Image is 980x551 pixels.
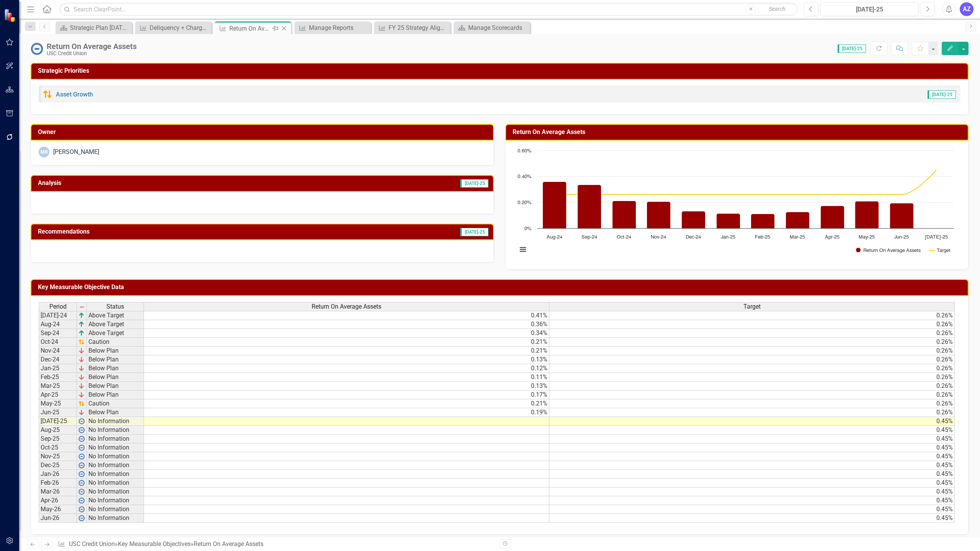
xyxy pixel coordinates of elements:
[547,235,562,240] text: Aug-24
[39,355,77,364] td: Dec-24
[39,487,77,496] td: Mar-26
[928,90,956,99] span: [DATE]-25
[578,185,601,229] path: Sep-24, 0.336. Return On Average Assets.
[468,23,528,33] div: Manage Scorecards
[144,320,549,329] td: 0.36%
[549,435,955,443] td: 0.45%
[39,408,77,417] td: Jun-25
[39,391,77,399] td: Apr-25
[78,312,85,319] img: VmL+zLOWXp8NoCSi7l57Eu8eJ+4GWSi48xzEIItyGCrzKAg+GPZxiGYRiGYS7xC1jVADWlAHzkAAAAAElFTkSuQmCC
[31,43,43,55] img: No Information
[87,355,144,364] td: Below Plan
[53,148,99,157] div: [PERSON_NAME]
[78,445,85,451] img: wPkqUstsMhMTgAAAABJRU5ErkJggg==
[78,497,85,504] img: wPkqUstsMhMTgAAAABJRU5ErkJggg==
[39,514,77,523] td: Jun-26
[59,3,798,16] input: Search ClearPoint...
[39,382,77,391] td: Mar-25
[87,364,144,373] td: Below Plan
[524,226,531,231] text: 0%
[144,373,549,382] td: 0.11%
[87,373,144,382] td: Below Plan
[87,479,144,487] td: No Information
[549,487,955,496] td: 0.45%
[87,347,144,355] td: Below Plan
[549,311,955,320] td: 0.26%
[39,496,77,505] td: Apr-26
[78,418,85,424] img: wPkqUstsMhMTgAAAABJRU5ErkJggg==
[39,311,77,320] td: [DATE]-24
[78,480,85,486] img: wPkqUstsMhMTgAAAABJRU5ErkJggg==
[78,489,85,495] img: wPkqUstsMhMTgAAAABJRU5ErkJggg==
[617,235,631,240] text: Oct-24
[549,417,955,426] td: 0.45%
[825,235,840,240] text: Apr-25
[87,435,144,443] td: No Information
[47,51,137,56] div: USC Credit Union
[581,235,597,240] text: Sep-24
[39,461,77,470] td: Dec-25
[87,391,144,399] td: Below Plan
[87,426,144,435] td: No Information
[543,150,937,229] g: Return On Average Assets, series 1 of 2. Bar series with 12 bars.
[518,200,531,205] text: 0.20%
[549,338,955,347] td: 0.26%
[144,347,549,355] td: 0.21%
[78,471,85,477] img: wPkqUstsMhMTgAAAABJRU5ErkJggg==
[549,505,955,514] td: 0.45%
[78,365,85,371] img: KIVvID6XQLnem7Jwd5RGsJlsyZvnEO8ojW1w+8UqMjn4yonOQRrQskXCXGmASKTRYCiTqJOcojskkyr07L4Z+PfWUOM8Y5yiO...
[549,461,955,470] td: 0.45%
[58,540,494,549] div: » »
[87,496,144,505] td: No Information
[87,505,144,514] td: No Information
[38,129,489,136] h3: Owner
[49,303,67,310] span: Period
[518,174,531,179] text: 0.40%
[87,443,144,452] td: No Information
[296,23,369,33] a: Manage Reports
[229,24,270,33] div: Return On Average Assets
[87,320,144,329] td: Above Target
[144,311,549,320] td: 0.41%
[78,321,85,327] img: VmL+zLOWXp8NoCSi7l57Eu8eJ+4GWSi48xzEIItyGCrzKAg+GPZxiGYRiGYS7xC1jVADWlAHzkAAAAAElFTkSuQmCC
[78,392,85,398] img: KIVvID6XQLnem7Jwd5RGsJlsyZvnEO8ojW1w+8UqMjn4yonOQRrQskXCXGmASKTRYCiTqJOcojskkyr07L4Z+PfWUOM8Y5yiO...
[87,408,144,417] td: Below Plan
[743,303,761,310] span: Target
[549,355,955,364] td: 0.26%
[56,91,93,98] a: Asset Growth
[460,179,488,188] span: [DATE]-25
[929,247,951,253] button: Show Target
[137,23,210,33] a: Deliquency + Charge-Offs
[890,203,914,229] path: Jun-25, 0.194. Return On Average Assets.
[513,129,964,136] h3: Return On Average Assets
[39,147,49,157] div: MR
[549,408,955,417] td: 0.26%
[144,382,549,391] td: 0.13%
[682,211,706,229] path: Dec-24, 0.133. Return On Average Assets.
[39,452,77,461] td: Nov-25
[78,339,85,345] img: 7u2iTZrTEZ7i9oDWlPBULAqDHDmR3vKCs7My6dMMCIpfJOwzDMAzDMBH4B3+rbZfrisroAAAAAElFTkSuQmCC
[549,382,955,391] td: 0.26%
[118,540,191,548] a: Key Measurable Objectives
[39,373,77,382] td: Feb-25
[389,23,449,33] div: FY 25 Strategy Alignment Report - Parent / Child
[144,329,549,338] td: 0.34%
[823,5,916,14] div: [DATE]-25
[549,470,955,479] td: 0.45%
[758,4,796,15] button: Search
[39,399,77,408] td: May-25
[312,303,381,310] span: Return On Average Assets
[38,284,964,291] h3: Key Measurable Objective Data
[376,23,449,33] a: FY 25 Strategy Alignment Report - Parent / Child
[144,364,549,373] td: 0.12%
[549,496,955,505] td: 0.45%
[47,42,137,51] div: Return On Average Assets
[144,355,549,364] td: 0.13%
[549,373,955,382] td: 0.26%
[647,202,671,229] path: Nov-24, 0.205. Return On Average Assets.
[39,443,77,452] td: Oct-25
[150,23,210,33] div: Deliquency + Charge-Offs
[70,23,130,33] div: Strategic Plan [DATE] - [DATE]
[78,462,85,468] img: wPkqUstsMhMTgAAAABJRU5ErkJggg==
[144,399,549,408] td: 0.21%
